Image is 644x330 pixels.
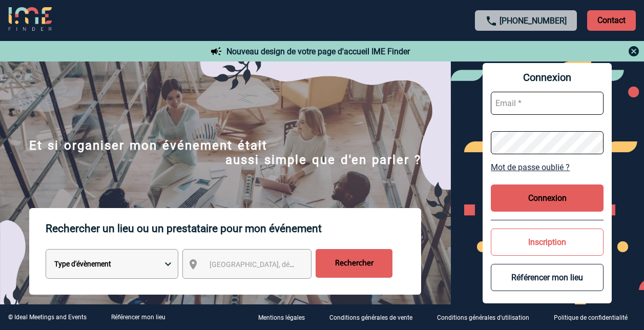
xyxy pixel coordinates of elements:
input: Rechercher [316,249,392,278]
p: Conditions générales d'utilisation [437,315,529,322]
p: Mentions légales [258,315,305,322]
a: Conditions générales de vente [321,313,429,322]
p: Rechercher un lieu ou un prestataire pour mon événement [46,208,421,249]
a: Politique de confidentialité [546,313,644,322]
a: Conditions générales d'utilisation [429,313,546,322]
p: Conditions générales de vente [329,315,412,322]
a: [PHONE_NUMBER] [500,16,567,26]
button: Référencer mon lieu [491,264,604,291]
a: Mot de passe oublié ? [491,162,604,172]
button: Inscription [491,229,604,256]
a: Référencer mon lieu [111,314,165,321]
span: [GEOGRAPHIC_DATA], département, région... [210,260,352,269]
a: Mentions légales [250,313,321,322]
p: Politique de confidentialité [554,315,628,322]
span: Connexion [491,71,604,84]
p: Contact [587,10,636,31]
div: © Ideal Meetings and Events [8,314,87,321]
button: Connexion [491,184,604,212]
input: Email * [491,92,604,115]
img: call-24-px.png [485,15,497,27]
